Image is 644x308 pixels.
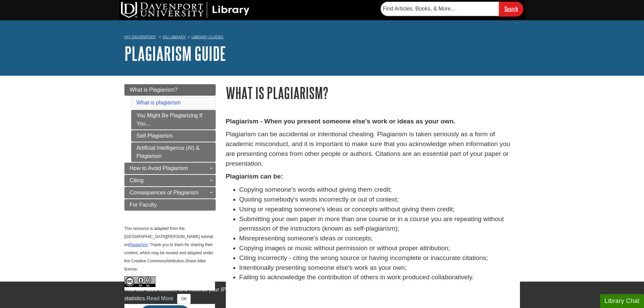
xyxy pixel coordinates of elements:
[124,226,214,271] span: This resource is adapted from the [GEOGRAPHIC_DATA][PERSON_NAME] tutorial on . Thank you to them ...
[239,196,399,203] span: Quoting somebody's words incorrectly or out of context;
[131,142,216,162] a: Artificial Intelligence (AI) & Plagiarism
[600,294,644,308] button: Library Chat
[226,131,510,167] span: Plagiarism can be accidental or intentional cheating. Plagiarism is taken seriously as a form of ...
[131,130,216,142] a: Self-Plagiarism
[124,43,226,64] a: Plagiarism Guide
[381,2,499,16] input: Find Articles, Books, & More...
[226,173,283,180] strong: Plagiarism can be:
[129,242,148,247] a: Plagiarism
[226,118,456,125] strong: Plagiarism - When you present someone else's work or ideas as your own.
[131,110,216,129] a: You Might Be Plagiarizing If You...
[130,165,188,171] span: How to Avoid Plagiarism
[124,175,216,186] a: Citing
[124,259,206,271] span: Attribution-Share Alike license
[124,187,216,198] a: Consequences of Plagiarism
[130,87,177,93] span: What is Plagiarism?
[124,32,520,43] nav: breadcrumb
[239,274,474,281] span: Failing to acknowledge the contribution of others in work produced collaboratively.
[239,235,373,242] span: Misrepresenting someone's ideas or concepts;
[124,199,216,211] a: For Faculty
[130,177,144,183] span: Citing
[130,202,157,208] span: For Faculty
[124,163,216,174] a: How to Avoid Plagiarism
[239,214,520,234] li: Submitting your own paper in more than one course or in a course you are repeating without permis...
[381,2,523,16] form: Searches DU Library's articles, books, and more
[191,34,223,39] a: Library Guides
[239,244,450,252] span: Copying images or music without permission or without proper attribution;
[124,34,156,40] a: My Davenport
[239,254,488,261] span: Citing incorrectly - citing the wrong source or having incomplete or inaccurate citations;
[239,264,407,271] span: Intentionally presenting someone else's work as your own;
[226,84,520,101] h1: What is Plagiarism?
[239,186,392,193] span: Copying someone's words without giving them credit;
[239,206,455,213] span: Using or repeating someone's ideas or concepts without giving them credit;
[163,34,186,39] a: DU Library
[121,2,249,18] img: DU Library
[130,190,199,195] span: Consequences of Plagiarism
[499,2,523,16] input: Search
[137,100,181,105] a: What is plagiarism
[124,84,216,96] a: What is Plagiarism?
